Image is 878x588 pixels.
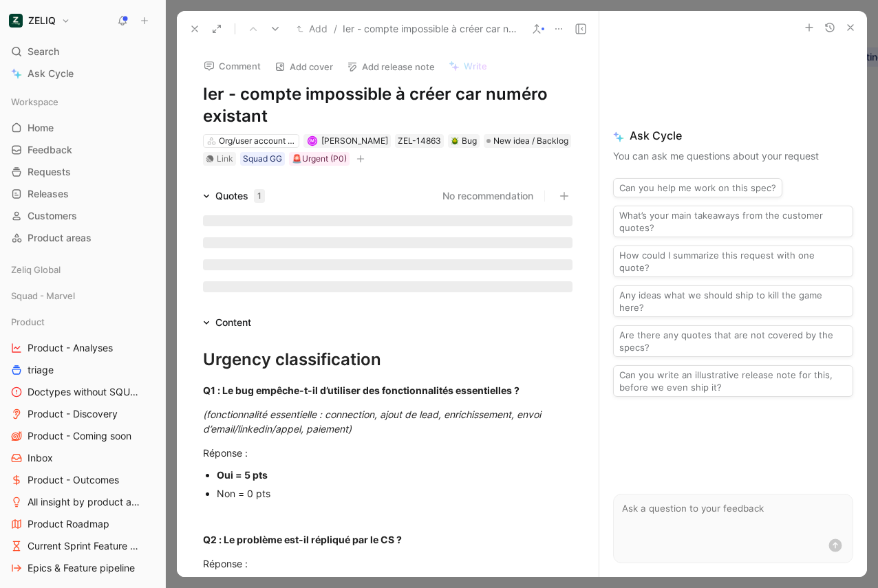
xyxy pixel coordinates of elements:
a: Product - Outcomes [6,470,160,490]
span: / [334,21,337,37]
div: Zeliq Global [6,259,160,280]
a: Feedback [6,140,160,160]
button: Can you help me work on this spec? [613,178,782,197]
span: Workspace [11,95,58,109]
span: Home [28,121,54,135]
strong: Oui = 5 pts [217,469,268,481]
a: Product - Analyses [6,338,160,358]
a: Inbox [6,448,160,468]
button: Can you write an illustrative release note for this, before we even ship it? [613,365,853,397]
button: How could I summarize this request with one quote? [613,246,853,277]
span: All insight by product areas [28,495,142,509]
span: triage [28,363,54,377]
span: Product - Coming soon [28,429,131,443]
span: New idea / Backlog [493,134,568,148]
span: Current Sprint Feature pipeline [28,539,142,553]
strong: Q2 : Le problème est-il répliqué par le CS ? [203,534,402,545]
span: Product areas [28,231,92,245]
button: Are there any quotes that are not covered by the specs? [613,325,853,357]
button: ZELIQZELIQ [6,11,74,30]
div: Squad GG [243,152,282,166]
h1: ZELIQ [28,14,56,27]
span: Ier - compte impossible à créer car numéro existant [343,21,522,37]
button: What’s your main takeaways from the customer quotes? [613,206,853,237]
div: Réponse : [203,446,572,460]
div: M [308,137,316,144]
span: Product - Outcomes [28,473,119,487]
span: Search [28,43,59,60]
img: ZELIQ [9,14,23,28]
div: Workspace [6,91,160,112]
div: Non = 0 pts [217,486,572,501]
h1: Ier - compte impossible à créer car numéro existant [203,83,572,127]
a: Epics & Feature pipeline [6,558,160,578]
div: Quotes [215,188,265,204]
div: 1 [254,189,265,203]
a: Doctypes without SQUAD [6,382,160,402]
a: triage [6,360,160,380]
div: Quotes1 [197,188,270,204]
button: Add release note [341,57,441,76]
span: [PERSON_NAME] [321,135,388,146]
span: Write [464,60,487,72]
em: (fonctionnalité essentielle : connection, ajout de lead, enrichissement, envoi d’email/linkedin/a... [203,409,544,435]
a: Ask Cycle [6,63,160,84]
div: Zeliq Global [6,259,160,284]
div: Link [217,152,233,166]
span: Product Roadmap [28,517,109,531]
span: Zeliq Global [11,263,61,276]
span: Ask Cycle [28,65,74,82]
div: Bug [451,134,477,148]
a: Current Sprint Feature pipeline [6,536,160,556]
div: Urgency classification [203,347,572,372]
div: Content [197,314,257,331]
button: Add cover [268,57,339,76]
button: Write [442,56,493,76]
div: Squad - Marvel [6,285,160,306]
a: Product areas [6,228,160,248]
span: Inbox [28,451,53,465]
a: Home [6,118,160,138]
div: 🪲Bug [448,134,480,148]
span: Feedback [28,143,72,157]
div: Search [6,41,160,62]
div: New idea / Backlog [484,134,571,148]
a: All insight by product areas [6,492,160,512]
a: Product Roadmap [6,514,160,534]
strong: Q1 : Le bug empêche-t-il d’utiliser des fonctionnalités essentielles ? [203,384,520,396]
span: Product - Discovery [28,407,118,421]
span: Requests [28,165,71,179]
div: Org/user account management [219,134,296,148]
a: Releases [6,184,160,204]
span: Epics & Feature pipeline [28,561,135,575]
div: Product [6,312,160,332]
a: Customers [6,206,160,226]
p: You can ask me questions about your request [613,148,853,164]
button: Comment [197,56,267,76]
div: 🚨Urgent (P0) [292,152,347,166]
button: Any ideas what we should ship to kill the game here? [613,285,853,317]
button: No recommendation [442,188,533,204]
div: Squad - Marvel [6,285,160,310]
span: Squad - Marvel [11,289,75,303]
img: 🪲 [451,137,459,145]
span: Doctypes without SQUAD [28,385,140,399]
div: ZEL-14863 [398,134,441,148]
a: Requests [6,162,160,182]
span: Releases [28,187,69,201]
div: Content [215,314,251,331]
div: ProductProduct - AnalysestriageDoctypes without SQUADProduct - DiscoveryProduct - Coming soonInbo... [6,312,160,578]
a: Product - Discovery [6,404,160,424]
span: Product - Analyses [28,341,113,355]
button: Add [293,21,331,37]
div: Réponse : [203,556,572,571]
a: Product - Coming soon [6,426,160,446]
span: Product [11,315,45,329]
span: Customers [28,209,77,223]
span: Ask Cycle [613,127,853,144]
